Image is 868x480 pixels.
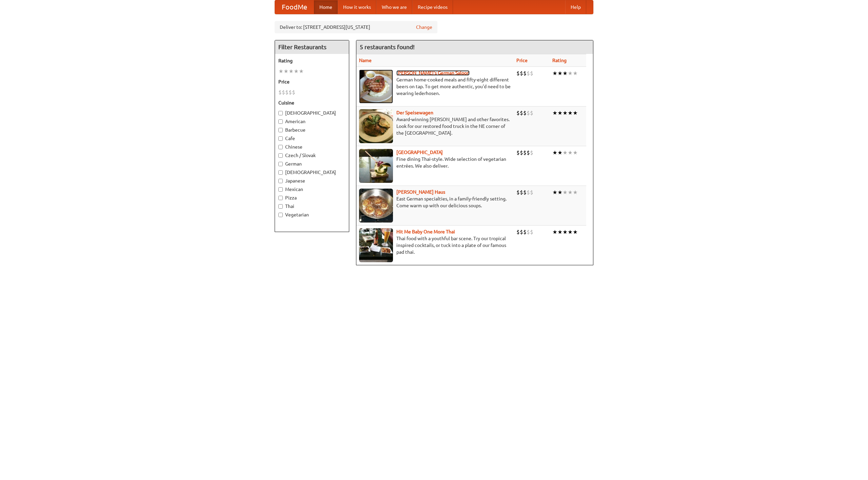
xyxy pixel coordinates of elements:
li: ★ [568,109,573,117]
li: $ [516,109,520,117]
input: Chinese [278,145,283,149]
a: Change [416,24,432,31]
b: Der Speisewagen [396,110,433,115]
li: $ [527,189,530,196]
a: [GEOGRAPHIC_DATA] [396,150,443,155]
li: ★ [563,228,568,236]
li: $ [516,149,520,156]
li: $ [520,70,523,77]
a: How it works [338,0,376,14]
p: German home-cooked meals and fifty-eight different beers on tap. To get more authentic, you'd nee... [359,76,511,97]
li: ★ [563,189,568,196]
li: $ [527,149,530,156]
li: ★ [289,68,294,75]
li: $ [530,189,533,196]
li: ★ [563,109,568,117]
li: $ [520,189,523,196]
input: [DEMOGRAPHIC_DATA] [278,170,283,175]
input: Cafe [278,136,283,141]
li: $ [527,70,530,77]
a: Home [314,0,338,14]
li: $ [527,109,530,117]
input: Mexican [278,187,283,192]
a: Recipe videos [412,0,453,14]
li: ★ [552,109,557,117]
li: $ [523,189,527,196]
li: ★ [557,189,563,196]
li: $ [516,189,520,196]
input: [DEMOGRAPHIC_DATA] [278,111,283,115]
a: Rating [552,58,567,63]
li: $ [520,149,523,156]
li: ★ [552,70,557,77]
label: [DEMOGRAPHIC_DATA] [278,169,346,176]
li: $ [523,228,527,236]
li: $ [523,70,527,77]
img: babythai.jpg [359,228,393,262]
li: $ [520,228,523,236]
li: ★ [283,68,289,75]
div: Deliver to: [STREET_ADDRESS][US_STATE] [275,21,437,33]
li: ★ [299,68,304,75]
li: $ [530,228,533,236]
li: $ [523,109,527,117]
li: $ [523,149,527,156]
li: ★ [568,189,573,196]
li: ★ [557,109,563,117]
a: [PERSON_NAME]'s German Saloon [396,70,470,76]
p: Thai food with a youthful bar scene. Try our tropical inspired cocktails, or tuck into a plate of... [359,235,511,255]
h5: Rating [278,57,346,64]
input: Japanese [278,179,283,183]
a: FoodMe [275,0,314,14]
label: German [278,160,346,167]
p: Fine dining Thai-style. Wide selection of vegetarian entrées. We also deliver. [359,156,511,169]
li: ★ [563,70,568,77]
label: Thai [278,203,346,210]
li: ★ [568,70,573,77]
label: [DEMOGRAPHIC_DATA] [278,110,346,116]
label: Vegetarian [278,211,346,218]
li: ★ [557,149,563,156]
ng-pluralize: 5 restaurants found! [360,44,415,50]
li: $ [292,89,295,96]
input: Czech / Slovak [278,153,283,158]
li: ★ [552,149,557,156]
p: Award-winning [PERSON_NAME] and other favorites. Look for our restored food truck in the NE corne... [359,116,511,136]
li: $ [289,89,292,96]
label: Barbecue [278,127,346,133]
a: Hit Me Baby One More Thai [396,229,455,234]
li: $ [516,70,520,77]
img: esthers.jpg [359,70,393,103]
img: satay.jpg [359,149,393,183]
img: speisewagen.jpg [359,109,393,143]
a: Help [565,0,586,14]
li: ★ [573,70,578,77]
label: Cafe [278,135,346,142]
li: ★ [568,228,573,236]
input: Vegetarian [278,213,283,217]
li: ★ [552,228,557,236]
li: ★ [294,68,299,75]
a: Price [516,58,528,63]
li: ★ [557,228,563,236]
li: ★ [563,149,568,156]
h5: Cuisine [278,99,346,106]
li: ★ [557,70,563,77]
li: $ [530,149,533,156]
input: American [278,119,283,124]
li: $ [285,89,289,96]
h5: Price [278,78,346,85]
li: ★ [552,189,557,196]
li: ★ [573,109,578,117]
input: Pizza [278,196,283,200]
li: $ [278,89,282,96]
li: $ [516,228,520,236]
label: Mexican [278,186,346,193]
img: kohlhaus.jpg [359,189,393,223]
li: $ [527,228,530,236]
li: $ [520,109,523,117]
a: [PERSON_NAME] Haus [396,189,445,195]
